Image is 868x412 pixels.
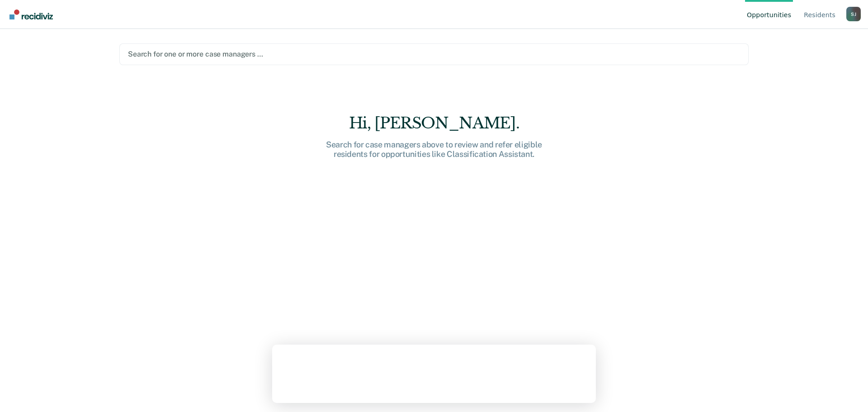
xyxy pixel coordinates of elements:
div: Search for case managers above to review and refer eligible residents for opportunities like Clas... [289,140,579,159]
img: Recidiviz [9,9,53,19]
div: S J [846,7,861,21]
iframe: Survey by Kim from Recidiviz [272,345,596,403]
div: Hi, [PERSON_NAME]. [289,114,579,133]
button: Profile dropdown button [846,7,861,21]
iframe: Intercom live chat [837,381,859,403]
